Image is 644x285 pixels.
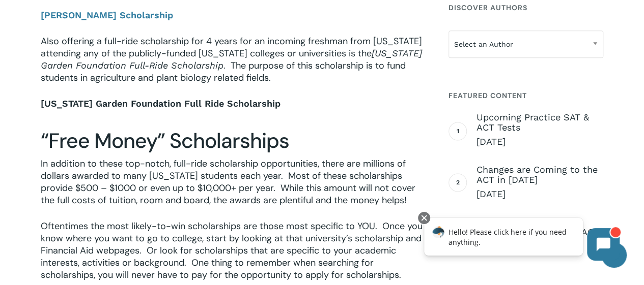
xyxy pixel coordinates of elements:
[477,165,603,185] span: Changes are Coming to the ACT in [DATE]
[449,86,603,105] h4: Featured Content
[41,10,173,20] b: [PERSON_NAME] Scholarship
[41,129,426,153] h2: “Free Money” Scholarships
[41,59,406,84] span: . The purpose of this scholarship is to fund students in agriculture and plant biology related fi...
[41,98,281,109] b: [US_STATE] Garden Foundation Full Ride Scholarship
[477,112,603,148] a: Upcoming Practice SAT & ACT Tests [DATE]
[41,220,423,281] span: Oftentimes the most likely-to-win scholarships are those most specific to YOU. Once you know wher...
[41,9,173,21] a: [PERSON_NAME] Scholarship
[477,188,603,200] span: [DATE]
[41,157,415,206] span: In addition to these top-notch, full-ride scholarship opportunities, there are millions of dollar...
[41,35,422,59] span: Also offering a full-ride scholarship for 4 years for an incoming freshman from [US_STATE] attend...
[477,136,603,148] span: [DATE]
[413,210,630,271] iframe: Chatbot
[449,30,603,58] span: Select an Author
[477,112,603,133] span: Upcoming Practice SAT & ACT Tests
[477,165,603,200] a: Changes are Coming to the ACT in [DATE] [DATE]
[41,98,283,110] a: [US_STATE] Garden Foundation Full Ride Scholarship
[449,34,603,55] span: Select an Author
